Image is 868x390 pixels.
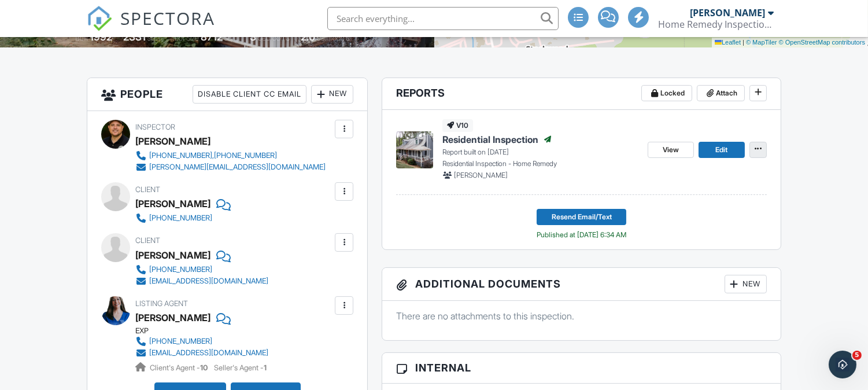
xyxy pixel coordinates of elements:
div: [PHONE_NUMBER],[PHONE_NUMBER] [149,151,277,160]
span: Client [135,185,160,194]
a: [PERSON_NAME] [135,309,210,326]
input: Search everything... [327,7,559,30]
a: Leaflet [715,39,741,46]
span: Listing Agent [135,299,188,308]
a: © OpenStreetMap contributors [779,39,865,46]
a: [PERSON_NAME][EMAIL_ADDRESS][DOMAIN_NAME] [135,161,326,173]
div: [PERSON_NAME][EMAIL_ADDRESS][DOMAIN_NAME] [149,163,326,172]
div: 2.0 [301,31,315,43]
div: [PERSON_NAME] [135,195,210,212]
strong: 1 [264,363,267,372]
span: Seller's Agent - [214,363,267,372]
a: [EMAIL_ADDRESS][DOMAIN_NAME] [135,347,268,359]
div: [EMAIL_ADDRESS][DOMAIN_NAME] [149,277,268,286]
span: SPECTORA [120,6,215,30]
a: SPECTORA [87,16,215,40]
a: [EMAIL_ADDRESS][DOMAIN_NAME] [135,275,268,287]
div: [PHONE_NUMBER] [149,214,212,223]
div: Home Remedy Inspection Services [658,19,774,30]
h3: Internal [382,353,780,383]
a: [PHONE_NUMBER] [135,264,268,275]
img: The Best Home Inspection Software - Spectora [87,6,112,31]
span: 5 [852,351,862,360]
div: [PHONE_NUMBER] [149,337,212,346]
p: There are no attachments to this inspection. [396,310,766,322]
div: New [725,275,767,293]
span: bathrooms [317,34,350,42]
h3: People [87,78,367,111]
span: bedrooms [258,34,290,42]
div: 3 [250,31,256,43]
div: Disable Client CC Email [193,85,306,104]
div: EXP [135,326,278,336]
div: [EMAIL_ADDRESS][DOMAIN_NAME] [149,348,268,358]
a: © MapTiler [746,39,777,46]
a: [PHONE_NUMBER],[PHONE_NUMBER] [135,150,326,161]
div: [PERSON_NAME] [690,7,765,19]
div: New [311,85,353,104]
span: | [743,39,744,46]
span: Inspector [135,123,175,131]
span: sq.ft. [224,34,239,42]
iframe: Intercom live chat [829,351,856,378]
div: 8712 [201,31,223,43]
div: [PERSON_NAME] [135,133,210,150]
span: Built [75,34,88,42]
div: [PERSON_NAME] [135,246,210,264]
h3: Additional Documents [382,268,780,301]
span: Client [135,236,160,245]
a: [PHONE_NUMBER] [135,336,268,347]
a: [PHONE_NUMBER] [135,212,221,224]
div: [PHONE_NUMBER] [149,265,212,274]
strong: 10 [200,363,208,372]
span: Client's Agent - [150,363,209,372]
